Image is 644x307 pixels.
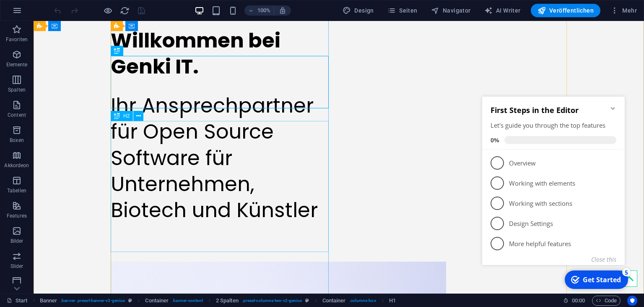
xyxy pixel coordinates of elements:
button: reload [119,5,130,16]
li: Overview [3,65,146,85]
li: Working with sections [3,105,146,126]
p: Working with elements [30,91,131,100]
button: Seiten [384,4,421,17]
p: Favoriten [6,36,28,43]
span: Design [343,6,374,15]
span: H2 [123,113,130,118]
p: Design Settings [30,131,131,140]
div: Design (Strg+Alt+Y) [339,4,377,17]
i: Dieses Element ist ein anpassbares Preset [305,298,309,303]
p: Elemente [6,61,28,68]
h6: 100% [257,5,270,16]
button: Close this [112,168,138,176]
div: Let's guide you through the top features [12,33,138,42]
span: 0% [12,48,26,56]
span: 00 00 [572,296,585,306]
span: Seiten [387,6,418,15]
span: Navigator [431,6,471,15]
button: Usercentrics [627,296,637,306]
h6: Session-Zeit [563,296,585,306]
button: Mehr [607,4,640,17]
span: : [578,297,579,304]
p: Content [8,112,26,118]
span: Klick zum Auswählen. Doppelklick zum Bearbeiten [40,296,57,306]
p: Working with sections [30,111,131,120]
div: Minimize checklist [131,17,138,24]
span: Klick zum Auswählen. Doppelklick zum Bearbeiten [389,296,396,306]
span: AI Writer [484,6,521,15]
i: Bei Größenänderung Zoomstufe automatisch an das gewählte Gerät anpassen. [279,7,286,14]
span: Klick zum Auswählen. Doppelklick zum Bearbeiten [145,296,169,306]
button: Veröffentlichen [531,4,600,17]
p: Features [7,213,27,219]
div: Get Started 5 items remaining, 0% complete [86,183,149,201]
p: Bilder [10,238,23,244]
button: Navigator [428,4,474,17]
span: . preset-columns-two-v2-genius [242,296,302,306]
p: Spalten [8,87,26,93]
p: Slider [10,263,23,270]
p: Overview [30,71,131,80]
button: AI Writer [481,4,524,17]
nav: breadcrumb [40,296,396,306]
button: Klicke hier, um den Vorschau-Modus zu verlassen [103,5,113,16]
h2: First Steps in the Editor [12,17,138,27]
button: 100% [244,5,274,16]
span: Klick zum Auswählen. Doppelklick zum Bearbeiten [216,296,239,306]
span: . banner-content [172,296,203,306]
span: Klick zum Auswählen. Doppelklick zum Bearbeiten [322,296,346,306]
li: Design Settings [3,126,146,146]
span: . banner .preset-banner-v3-genius [60,296,125,306]
button: Design [339,4,377,17]
span: Code [596,296,617,306]
li: Working with elements [3,85,146,105]
i: Seite neu laden [120,6,130,16]
button: Code [592,296,621,306]
p: Boxen [10,137,24,144]
p: More helpful features [30,152,131,160]
span: Mehr [610,6,637,15]
p: Tabellen [7,187,26,194]
div: Get Started [104,187,142,197]
i: Dieses Element ist ein anpassbares Preset [128,298,132,303]
p: Akkordeon [4,162,29,169]
div: 5 [143,180,152,189]
li: More helpful features [3,146,146,166]
a: Klick, um Auswahl aufzuheben. Doppelklick öffnet Seitenverwaltung [7,296,28,306]
span: . columns-box [349,296,376,306]
span: Veröffentlichen [538,6,594,15]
